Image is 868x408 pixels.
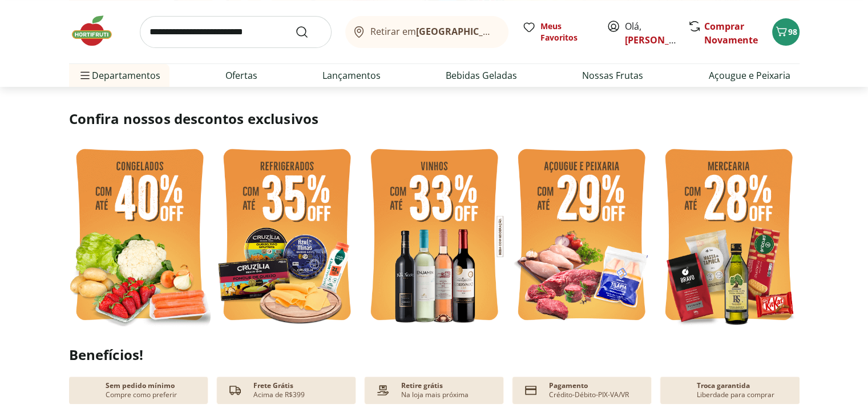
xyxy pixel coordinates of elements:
[708,69,790,82] a: Açougue e Peixaria
[322,69,381,82] a: Lançamentos
[446,69,517,82] a: Bebidas Geladas
[549,381,588,390] p: Pagamento
[625,34,699,46] a: [PERSON_NAME]
[106,390,177,399] p: Compre como preferir
[697,381,750,390] p: Troca garantida
[658,142,800,331] img: mercearia
[374,381,392,399] img: payment
[364,142,505,331] img: vinho
[225,69,257,82] a: Ofertas
[625,19,676,47] span: Olá,
[78,62,160,89] span: Departamentos
[540,21,593,43] span: Meus Favoritos
[401,381,443,390] p: Retire grátis
[697,390,774,399] p: Liberdade para comprar
[370,26,496,37] span: Retirar em
[401,390,469,399] p: Na loja mais próxima
[345,16,508,48] button: Retirar em[GEOGRAPHIC_DATA]/[GEOGRAPHIC_DATA]
[106,381,175,390] p: Sem pedido mínimo
[788,26,797,37] span: 98
[253,390,305,399] p: Acima de R$399
[416,25,608,38] b: [GEOGRAPHIC_DATA]/[GEOGRAPHIC_DATA]
[69,110,800,128] h2: Confira nossos descontos exclusivos
[253,381,293,390] p: Frete Grátis
[226,381,244,399] img: truck
[549,390,629,399] p: Crédito-Débito-PIX-VA/VR
[295,25,322,39] button: Submit Search
[669,381,688,399] img: Devolução
[582,69,643,82] a: Nossas Frutas
[78,62,92,89] button: Menu
[704,20,758,46] a: Comprar Novamente
[69,142,211,331] img: feira
[522,21,593,43] a: Meus Favoritos
[772,18,800,46] button: Carrinho
[78,381,96,399] img: check
[511,142,652,331] img: açougue
[69,14,126,48] img: Hortifruti
[522,381,540,399] img: card
[216,142,358,331] img: refrigerados
[69,347,800,363] h2: Benefícios!
[140,16,332,48] input: search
